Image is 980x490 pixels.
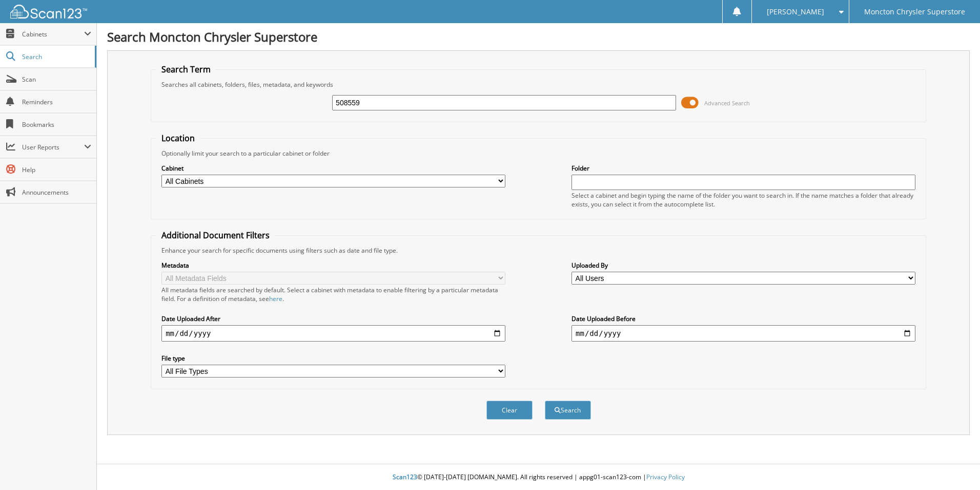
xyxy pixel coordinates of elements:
[156,133,200,144] legend: Location
[161,261,505,270] label: Metadata
[22,30,84,39] span: Cabinets
[571,325,915,342] input: end
[22,75,91,84] span: Scan
[646,473,685,481] a: Privacy Policy
[486,401,533,420] button: Clear
[929,441,980,490] iframe: Chat Widget
[22,98,91,106] span: Reminders
[156,64,216,75] legend: Search Term
[161,286,505,303] div: All metadata fields are searched by default. Select a cabinet with metadata to enable filtering b...
[156,80,921,89] div: Searches all cabinets, folders, files, metadata, and keywords
[22,188,91,197] span: Announcements
[107,28,970,45] h1: Search Moncton Chrysler Superstore
[156,246,921,255] div: Enhance your search for specific documents using filters such as date and file type.
[22,120,91,129] span: Bookmarks
[22,143,84,152] span: User Reports
[571,164,915,173] label: Folder
[10,5,87,18] img: scan123-logo-white.svg
[156,149,921,158] div: Optionally limit your search to a particular cabinet or folder
[161,314,505,323] label: Date Uploaded After
[22,165,91,174] span: Help
[571,191,915,209] div: Select a cabinet and begin typing the name of the folder you want to search in. If the name match...
[571,261,915,270] label: Uploaded By
[767,9,824,15] span: [PERSON_NAME]
[545,401,591,420] button: Search
[393,473,417,481] span: Scan123
[161,164,505,173] label: Cabinet
[704,99,750,107] span: Advanced Search
[161,354,505,363] label: File type
[22,52,90,61] span: Search
[97,465,980,490] div: © [DATE]-[DATE] [DOMAIN_NAME]. All rights reserved | appg01-scan123-com |
[571,314,915,323] label: Date Uploaded Before
[156,230,275,241] legend: Additional Document Filters
[161,325,505,342] input: start
[269,294,282,303] a: here
[864,9,965,15] span: Moncton Chrysler Superstore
